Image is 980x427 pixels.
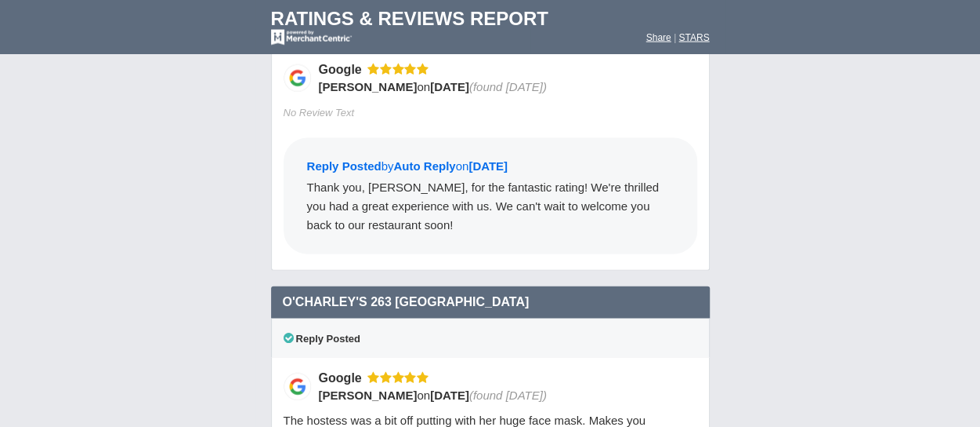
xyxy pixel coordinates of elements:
[319,61,367,78] div: Google
[646,32,671,43] a: Share
[319,389,418,402] span: [PERSON_NAME]
[674,32,676,43] span: |
[271,30,352,46] img: mc-powered-by-logo-white-103.png
[393,159,455,173] span: Auto Reply
[319,80,418,93] span: [PERSON_NAME]
[284,333,360,345] span: Reply Posted
[319,370,367,386] div: Google
[678,32,709,43] a: STARS
[430,80,469,93] span: [DATE]
[283,295,530,308] span: O'Charley's 263 [GEOGRAPHIC_DATA]
[307,178,674,235] div: Thank you, [PERSON_NAME], for the fantastic rating! We're thrilled you had a great experience wit...
[307,159,382,173] span: Reply Posted
[468,159,508,173] span: [DATE]
[284,373,311,400] img: Google
[284,107,355,119] span: No Review Text
[319,78,687,95] div: on
[307,158,674,178] div: by on
[430,389,469,402] span: [DATE]
[469,80,547,93] span: (found [DATE])
[469,389,547,402] span: (found [DATE])
[319,387,687,403] div: on
[284,64,311,92] img: Google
